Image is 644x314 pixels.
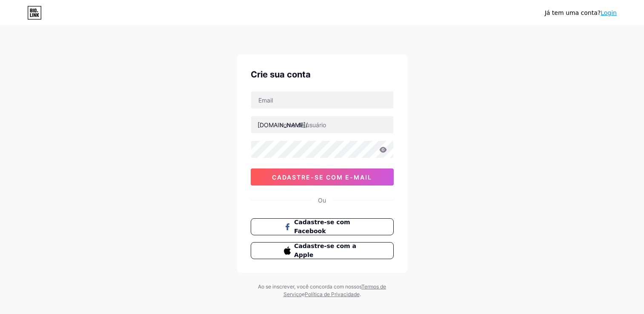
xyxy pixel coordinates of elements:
span: Cadastre-se com Facebook [294,218,360,236]
span: Cadastre-se com a Apple [294,242,360,260]
input: Email [251,91,393,108]
a: Política de Privacidade [305,291,360,297]
button: Cadastre-se com e-mail [251,168,394,186]
span: Cadastre-se com e-mail [272,174,372,181]
div: Ao se inscrever, você concorda com nossos e . [250,283,395,298]
button: Cadastre-se com Facebook [251,218,394,235]
div: Já tem uma conta? [545,9,617,17]
input: nome de usuário [251,116,393,133]
button: Cadastre-se com a Apple [251,242,394,259]
div: Ou [318,196,326,205]
div: Crie sua conta [251,68,394,81]
div: [DOMAIN_NAME]/ [258,120,308,129]
a: Login [601,9,617,16]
